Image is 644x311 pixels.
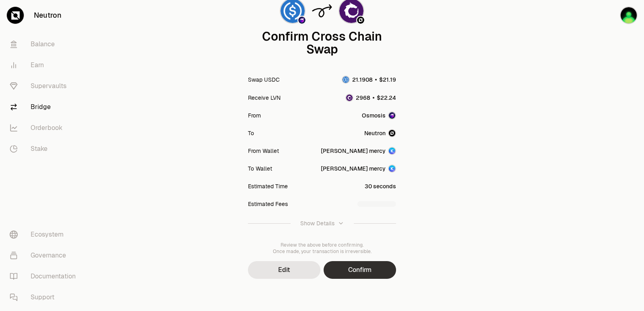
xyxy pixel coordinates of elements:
button: Show Details [248,213,396,234]
a: Orderbook [3,117,87,138]
img: sandy mercy [620,6,638,24]
a: Ecosystem [3,224,87,245]
a: Stake [3,138,87,159]
a: Support [3,287,87,308]
button: Confirm [324,261,396,279]
img: LVN Logo [346,95,353,101]
button: [PERSON_NAME] mercy [321,165,396,173]
div: From Wallet [248,147,279,155]
img: Account Image [388,165,396,173]
button: Edit [248,261,320,279]
div: Swap USDC [248,76,280,84]
a: Supervaults [3,76,87,97]
div: Review the above before confirming. Once made, your transaction is irreversible. [248,242,396,255]
img: USDC Logo [343,76,349,83]
div: 30 seconds [365,182,396,190]
div: Show Details [300,219,334,227]
img: Osmosis Logo [388,111,396,119]
img: Neutron Logo [357,16,364,24]
div: Receive LVN [248,94,281,102]
div: [PERSON_NAME] mercy [321,147,386,155]
a: Earn [3,55,87,76]
img: Account Image [388,147,396,155]
div: Confirm Cross Chain Swap [248,30,396,56]
a: Balance [3,34,87,55]
div: [PERSON_NAME] mercy [321,165,386,173]
button: [PERSON_NAME] mercy [321,147,396,155]
div: To [248,129,254,137]
span: Osmosis [362,111,386,119]
div: From [248,111,261,119]
div: Estimated Fees [248,200,288,208]
div: To Wallet [248,165,272,173]
span: Neutron [364,129,386,137]
img: Osmosis Logo [298,16,305,24]
a: Governance [3,245,87,266]
a: Documentation [3,266,87,287]
div: Estimated Time [248,182,288,190]
a: Bridge [3,97,87,117]
img: Neutron Logo [388,129,396,137]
